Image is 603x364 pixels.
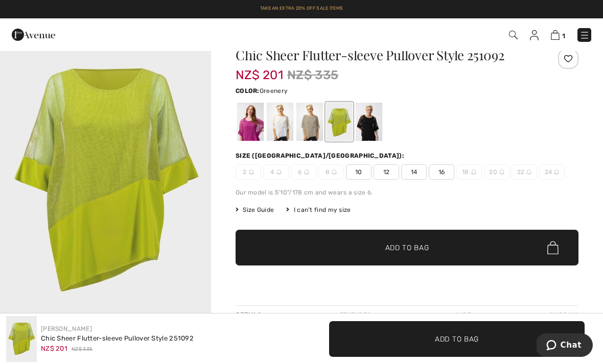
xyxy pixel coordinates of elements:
button: Add to Bag [329,321,585,357]
div: Details [236,306,264,324]
a: [PERSON_NAME] [41,325,92,332]
div: Size ([GEOGRAPHIC_DATA]/[GEOGRAPHIC_DATA]): [236,151,406,160]
img: 1ère Avenue [12,25,55,45]
span: NZ$ 201 [41,345,67,352]
div: Vanilla 30 [267,103,293,141]
img: Shopping Bag [551,30,560,40]
span: Color: [236,87,260,94]
div: Care [446,306,480,324]
img: ring-m.svg [304,169,309,175]
div: Greenery [326,103,353,141]
div: Chic Sheer Flutter-sleeve Pullover Style 251092 [41,333,194,344]
div: Our model is 5'10"/178 cm and wears a size 6. [236,188,578,197]
a: 1ère Avenue [12,29,55,39]
img: Menu [579,30,590,40]
div: Shipping [547,306,578,324]
span: Add to Bag [435,333,479,344]
span: NZ$ 201 [236,58,283,82]
div: Dune [296,103,323,141]
span: 20 [484,164,509,180]
span: Greenery [260,87,288,94]
span: Add to Bag [385,242,429,253]
img: ring-m.svg [526,169,531,175]
img: Search [509,31,518,39]
iframe: Opens a widget where you can chat to one of our agents [537,333,593,359]
span: 6 [291,164,316,180]
span: NZ$ 335 [72,346,92,353]
button: Add to Bag [236,230,578,265]
span: Size Guide [236,205,274,214]
div: Features [331,306,379,324]
img: ring-m.svg [499,169,504,175]
span: 4 [263,164,289,180]
span: 1 [562,32,565,40]
span: 12 [374,164,399,180]
span: 2 [236,164,261,180]
img: ring-m.svg [471,169,476,175]
img: ring-m.svg [249,169,254,175]
div: Black [356,103,382,141]
span: 18 [456,164,482,180]
span: 22 [512,164,537,180]
span: 14 [401,164,427,180]
span: 8 [318,164,344,180]
div: Purple orchid [237,103,264,141]
h1: Chic Sheer Flutter-sleeve Pullover Style 251092 [236,48,521,62]
img: ring-m.svg [332,169,337,175]
img: Bag.svg [547,241,559,254]
img: My Info [530,30,539,40]
span: NZ$ 335 [287,66,338,84]
a: 1 [551,29,565,41]
img: ring-m.svg [276,169,282,175]
span: 16 [429,164,454,180]
a: Take an Extra 20% Off Sale Items [260,6,343,11]
img: ring-m.svg [554,169,559,175]
span: 10 [346,164,372,180]
div: I can't find my size [286,205,351,214]
img: Chic Sheer Flutter-Sleeve Pullover Style 251092 [6,316,37,362]
span: 24 [539,164,565,180]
